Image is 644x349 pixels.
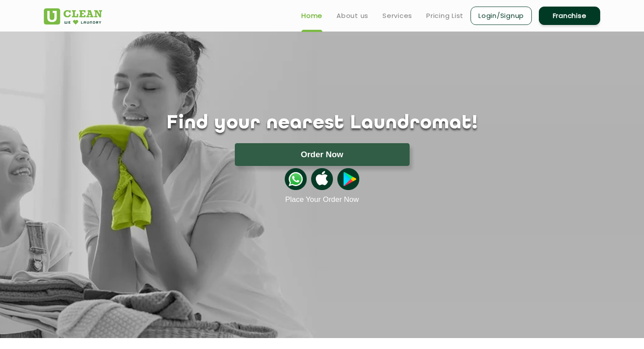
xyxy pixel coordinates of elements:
a: Franchise [539,7,600,25]
img: playstoreicon.png [337,168,359,190]
a: About us [336,11,368,21]
img: UClean Laundry and Dry Cleaning [44,8,102,25]
a: Place Your Order Now [285,195,359,204]
button: Order Now [235,143,410,166]
h1: Find your nearest Laundromat! [37,113,607,134]
a: Home [301,11,322,21]
img: apple-icon.png [311,168,333,190]
a: Pricing List [426,11,464,21]
a: Login/Signup [471,7,532,25]
a: Services [382,11,412,21]
img: whatsappicon.png [285,168,307,190]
